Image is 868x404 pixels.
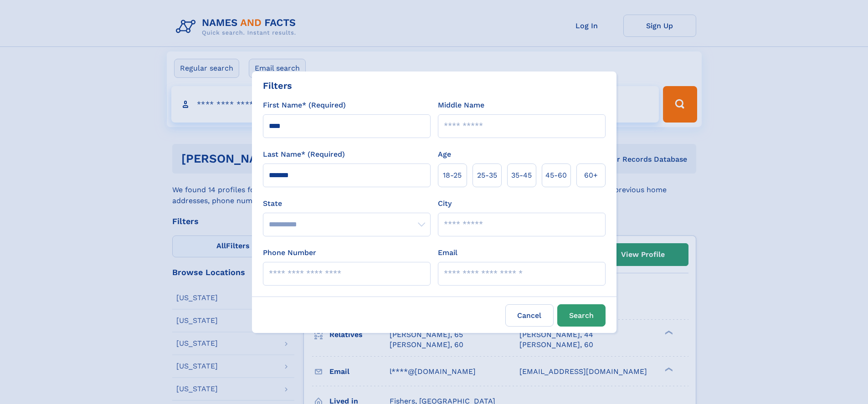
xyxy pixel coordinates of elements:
button: Search [557,304,606,327]
label: Phone Number [263,247,316,258]
div: Filters [263,79,292,92]
label: Middle Name [438,100,484,111]
label: Age [438,149,451,160]
label: State [263,198,431,209]
span: 25‑35 [477,170,497,181]
label: Cancel [505,304,554,327]
label: First Name* (Required) [263,100,346,111]
label: Last Name* (Required) [263,149,345,160]
span: 45‑60 [545,170,567,181]
span: 35‑45 [511,170,532,181]
label: Email [438,247,457,258]
span: 60+ [584,170,598,181]
span: 18‑25 [443,170,462,181]
label: City [438,198,452,209]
